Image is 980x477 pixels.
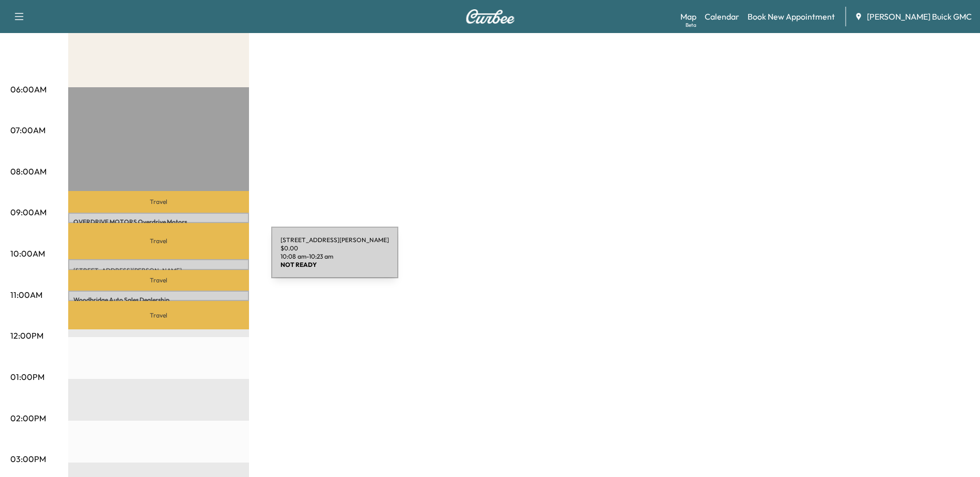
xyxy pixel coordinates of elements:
p: 11:00AM [10,289,42,301]
p: 07:00AM [10,124,45,136]
p: 08:00AM [10,165,46,178]
p: Travel [68,223,249,259]
p: 06:00AM [10,83,46,96]
p: OVERDRIVE MOTORS Overdrive Motors [73,218,244,226]
p: 12:00PM [10,329,43,342]
p: 01:00PM [10,371,44,383]
p: 02:00PM [10,412,46,424]
span: [PERSON_NAME] Buick GMC [867,10,972,23]
div: Beta [686,21,696,29]
p: Travel [68,270,249,291]
a: Calendar [705,10,739,23]
p: Travel [68,301,249,329]
p: 09:00AM [10,206,46,218]
p: 10:00AM [10,247,45,260]
a: MapBeta [680,10,696,23]
p: 03:00PM [10,453,46,465]
p: Travel [68,191,249,213]
a: Book New Appointment [748,10,835,23]
img: Curbee Logo [465,9,515,24]
p: Woodbridge Auto Sales Dealership [73,296,244,304]
p: [STREET_ADDRESS][PERSON_NAME] [73,266,244,275]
